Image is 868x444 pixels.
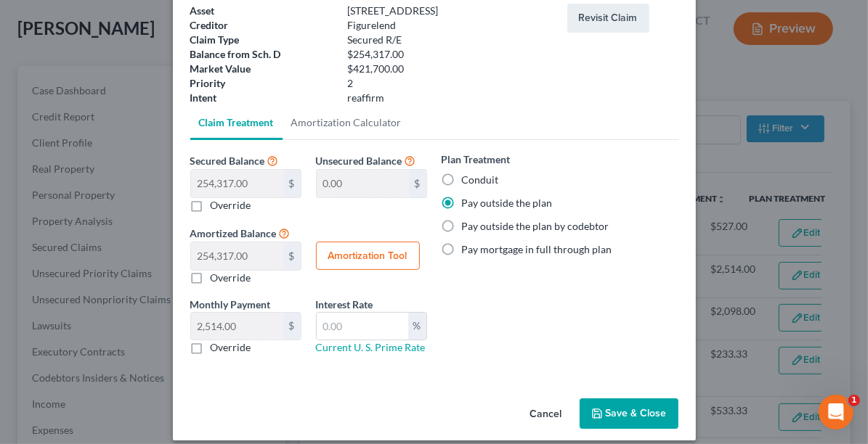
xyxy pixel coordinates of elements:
a: Amortization Calculator [283,105,410,140]
a: Claim Treatment [190,105,283,140]
label: Override [211,340,251,355]
label: Pay outside the plan by codebtor [462,219,609,234]
div: Figurelend [340,18,560,33]
input: 0.00 [191,242,283,270]
div: $ [409,170,426,197]
button: Cancel [519,400,574,429]
input: 0.00 [317,313,408,340]
div: $254,317.00 [340,47,560,62]
div: Priority [183,76,340,91]
div: Balance from Sch. D [183,47,340,62]
label: Override [211,271,251,285]
div: Asset [183,4,340,18]
iframe: Intercom live chat [819,395,853,429]
div: Claim Type [183,33,340,47]
div: Creditor [183,18,340,33]
span: Unsecured Balance [316,155,402,167]
div: reaffirm [340,91,560,105]
div: $ [283,170,301,197]
span: Secured Balance [190,155,265,167]
div: $ [283,242,301,270]
div: $ [283,313,301,340]
label: Conduit [462,173,499,187]
label: Pay outside the plan [462,196,553,210]
input: 0.00 [317,170,409,197]
div: 2 [340,76,560,91]
button: Revisit Claim [567,4,649,33]
a: Current U. S. Prime Rate [316,341,426,353]
div: % [408,313,426,340]
label: Plan Treatment [442,152,511,167]
div: Market Value [183,62,340,76]
label: Interest Rate [316,297,373,312]
span: 1 [848,395,860,406]
div: $421,700.00 [340,62,560,76]
button: Save & Close [580,398,678,429]
input: 0.00 [191,170,283,197]
label: Override [211,198,251,213]
input: 0.00 [191,313,283,340]
button: Amortization Tool [316,242,420,271]
div: [STREET_ADDRESS] [340,4,560,18]
label: Pay mortgage in full through plan [462,242,612,257]
div: Intent [183,91,340,105]
label: Monthly Payment [190,297,271,312]
span: Amortized Balance [190,227,277,239]
div: Secured R/E [340,33,560,47]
